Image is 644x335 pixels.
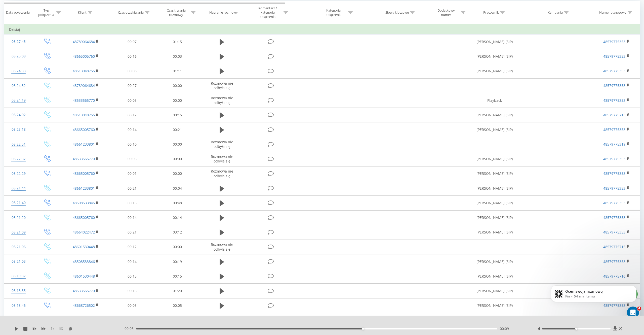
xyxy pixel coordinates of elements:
[6,36,16,46] img: Profile image for Daria
[88,2,97,11] div: Zamknij
[469,108,520,122] td: [PERSON_NAME] (SIP)
[48,79,69,84] div: • 4 dni temu
[6,18,16,28] img: Profile image for Valeriia
[155,240,200,254] td: 00:00
[211,95,233,105] span: Rozmowa nie odbyła się
[9,169,28,179] div: 08:22:29
[18,142,83,152] button: Wyślij do nas wiadomość
[9,95,28,105] div: 08:24:19
[109,35,155,49] td: 00:07
[469,196,520,210] td: [PERSON_NAME] (SIP)
[603,274,625,279] a: 48579775716
[109,108,155,122] td: 00:12
[6,55,16,65] img: Profile image for Valeriia
[155,298,200,313] td: 00:05
[155,269,200,284] td: 00:15
[78,10,87,15] div: Klient
[9,271,28,281] div: 08:19:37
[603,98,625,103] a: 48579775353
[67,157,101,177] button: Pomoc
[73,127,95,132] a: 48665005760
[109,225,155,240] td: 00:21
[18,97,31,103] div: Valeriia
[9,125,28,135] div: 08:23:18
[603,171,625,176] a: 48579775353
[18,74,55,78] span: Ocen swoją rozmowę
[9,301,28,311] div: 08:18:46
[155,137,200,152] td: 00:00
[469,284,520,298] td: [PERSON_NAME] (SIP)
[34,2,67,11] h1: Wiadomości
[18,60,31,65] div: Valeriia
[385,10,409,15] div: Słowa kluczowe
[9,242,28,252] div: 08:21:06
[603,200,625,205] a: 48579775353
[6,129,16,140] img: Profile image for Valeriia
[4,24,640,35] td: Dzisiaj
[469,210,520,225] td: [PERSON_NAME] (SIP)
[109,64,155,78] td: 00:08
[109,284,155,298] td: 00:15
[603,259,625,264] a: 48579775353
[27,153,50,158] div: • 1 tyg. temu
[73,288,95,293] a: 48533565770
[603,156,625,161] a: 48579775353
[469,152,520,166] td: [PERSON_NAME] (SIP)
[155,210,200,225] td: 00:14
[18,92,55,96] span: Ocen swoją rozmowę
[109,122,155,137] td: 00:14
[483,10,499,15] div: Pracownik
[575,328,577,330] div: Accessibility label
[73,142,95,147] a: 48661233801
[469,269,520,284] td: [PERSON_NAME] (SIP)
[73,244,95,249] a: 48601530448
[73,83,95,88] a: 48789064684
[9,140,28,149] div: 08:22:51
[73,113,95,117] a: 48513048755
[109,137,155,152] td: 00:10
[73,98,95,103] a: 48533565770
[603,230,625,234] a: 48579775353
[209,10,238,15] div: Nagranie rozmowy
[9,257,28,266] div: 08:21:03
[33,157,67,177] button: Wiadomości
[9,37,28,47] div: 08:27:45
[109,196,155,210] td: 00:15
[109,254,155,269] td: 00:14
[603,127,625,132] a: 48579775353
[118,10,144,15] div: Czas oczekiwania
[469,313,520,327] td: [PERSON_NAME] (SIP)
[155,93,200,108] td: 00:00
[155,225,200,240] td: 03:12
[73,274,95,279] a: 48601530448
[155,313,200,327] td: 01:02
[109,240,155,254] td: 00:12
[10,170,23,173] span: Główna
[9,286,28,296] div: 08:18:55
[155,49,200,64] td: 00:03
[548,10,563,15] div: Kampania
[469,298,520,313] td: [PERSON_NAME] (SIP)
[469,166,520,181] td: [PERSON_NAME] (SIP)
[627,307,639,319] iframe: Intercom live chat
[211,242,233,251] span: Rozmowa nie odbyła się
[9,110,28,120] div: 08:24:02
[73,259,95,264] a: 48508533846
[73,230,95,234] a: 48664022472
[73,156,95,161] a: 48533565770
[18,41,27,47] div: Daria
[9,227,28,237] div: 08:21:09
[603,39,625,44] a: 48579775353
[109,49,155,64] td: 00:16
[73,54,95,59] a: 48665005760
[28,41,50,47] div: • 2 dni temu
[123,326,136,331] span: - 00:05
[211,169,233,178] span: Rozmowa nie odbyła się
[469,35,520,49] td: [PERSON_NAME] (SIP)
[6,10,30,15] div: Data połączenia
[109,298,155,313] td: 00:05
[32,116,55,121] div: • 1 tyg. temu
